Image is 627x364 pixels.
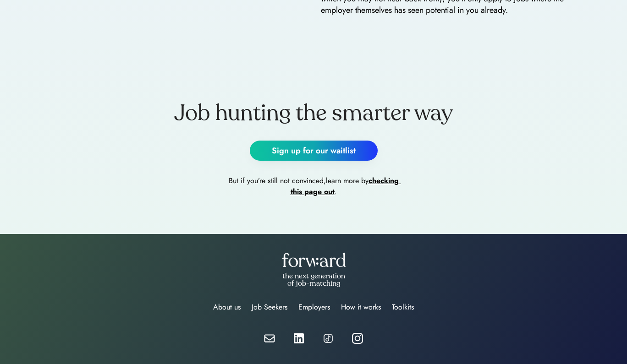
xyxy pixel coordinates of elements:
[298,302,330,313] div: Employers
[264,334,275,342] img: email-white.svg
[352,333,363,344] img: instagram%20icon%20white.webp
[392,302,414,313] div: Toolkits
[222,175,405,197] div: But if you’re still not convinced,learn more by .
[250,141,378,161] button: Sign up for our waitlist
[291,175,401,197] a: checking this page out
[252,302,287,313] div: Job Seekers
[293,333,304,344] img: linkedin-white.svg
[341,302,381,313] div: How it works
[278,272,349,287] div: the next generation of job-matching
[213,302,241,313] div: About us
[60,100,566,126] div: Job hunting the smarter way
[323,333,334,344] img: tiktok%20icon.png
[281,252,346,267] img: forward-logo-white.png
